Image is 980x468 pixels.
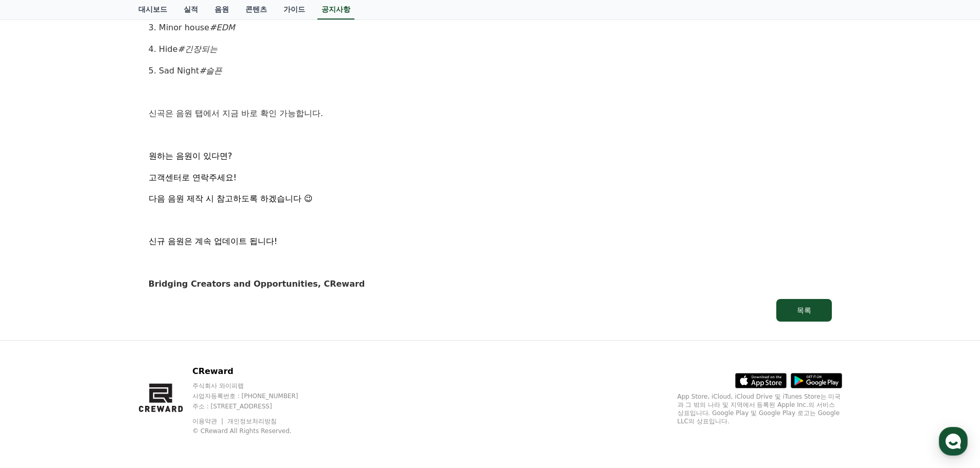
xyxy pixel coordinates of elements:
p: 주소 : [STREET_ADDRESS] [192,402,318,410]
p: 5. Sad Night [149,64,832,78]
span: 신규 음원은 계속 업데이트 됩니다! [149,236,278,246]
p: App Store, iCloud, iCloud Drive 및 iTunes Store는 미국과 그 밖의 나라 및 지역에서 등록된 Apple Inc.의 서비스 상표입니다. Goo... [678,392,842,425]
em: #슬픈 [199,66,222,76]
p: 4. Hide [149,43,832,56]
a: 대화 [68,326,133,351]
span: 고객센터로 연락주세요! [149,173,237,182]
a: 개인정보처리방침 [227,418,277,425]
span: 원하는 음원이 있다면? [149,151,233,161]
p: 신곡은 음원 탭에서 지금 바로 확인 가능합니다. [149,107,832,120]
em: #긴장되는 [177,44,217,54]
p: 주식회사 와이피랩 [192,382,318,390]
a: 홈 [3,326,68,351]
p: © CReward All Rights Reserved. [192,427,318,435]
span: 홈 [32,341,39,349]
button: 목록 [776,299,832,322]
p: CReward [192,365,318,378]
a: 이용약관 [192,418,225,425]
span: 다음 음원 제작 시 참고하도록 하겠습니다 😉 [149,194,313,203]
a: 설정 [133,326,198,351]
em: #EDM [209,23,235,32]
span: 대화 [94,342,106,350]
span: 설정 [159,341,171,349]
a: 목록 [149,299,832,322]
p: 사업자등록번호 : [PHONE_NUMBER] [192,392,318,400]
strong: Bridging Creators and Opportunities, CReward [149,279,365,289]
p: 3. Minor house [149,21,832,34]
div: 목록 [797,305,811,315]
